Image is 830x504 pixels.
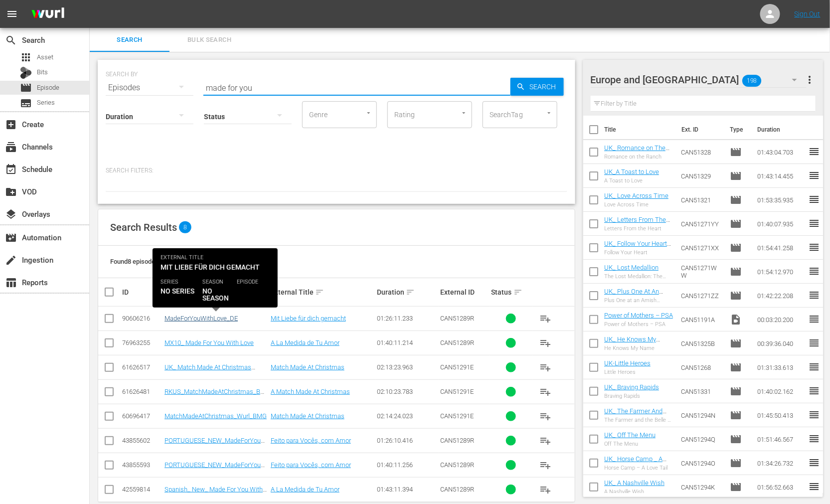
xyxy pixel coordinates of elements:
[122,363,162,371] div: 61626517
[604,154,673,160] div: Romance on the Ranch
[808,193,820,205] span: reorder
[20,97,32,109] span: Series
[808,385,820,397] span: reorder
[96,34,164,46] span: Search
[5,164,17,175] span: Schedule
[730,409,742,421] span: Episode
[271,388,350,395] a: A Match Made At Christmas
[604,297,673,304] div: Plus One at an Amish Wedding
[604,359,651,367] a: UK-Little Heroes
[730,146,742,158] span: Episode
[753,140,808,164] td: 01:43:04.703
[753,475,808,499] td: 01:56:52.663
[604,144,669,159] a: UK_ Romance on The Ranch
[677,212,726,236] td: CAN51271YY
[753,188,808,212] td: 01:53:35.935
[37,83,59,93] span: Episode
[534,307,558,331] button: playlist_add
[604,345,673,351] div: He Knows My Name
[677,403,726,427] td: CAN51294N
[753,260,808,284] td: 01:54:12.970
[5,186,17,198] span: VOD
[5,232,17,244] span: Automation
[377,486,438,493] div: 01:43:11.394
[604,441,656,447] div: Off The Menu
[440,288,488,296] div: External ID
[730,361,742,373] span: Episode
[37,52,53,62] span: Asset
[165,388,266,403] a: RKUS_MatchMadeAtChristmas_BMG
[534,355,558,379] button: playlist_add
[315,288,324,297] span: sort
[604,455,666,470] a: UK_ Horse Camp _ A Love Tail
[406,288,415,297] span: sort
[20,51,32,63] span: Asset
[271,363,344,371] a: Match Made At Christmas
[510,78,564,96] button: Search
[440,363,474,371] span: CAN51291E
[540,361,552,373] span: playlist_add
[677,379,726,403] td: CAN51331
[440,412,474,420] span: CAN51291E
[753,212,808,236] td: 01:40:07.935
[540,435,552,447] span: playlist_add
[730,242,742,254] span: Episode
[122,412,162,420] div: 60696417
[271,412,344,420] a: Match Made At Christmas
[604,369,651,375] div: Little Heroes
[724,116,751,144] th: Type
[165,486,267,501] a: Spanish_ New_ Made For You With Love
[677,164,726,188] td: CAN51329
[808,265,820,277] span: reorder
[377,286,438,298] div: Duration
[753,451,808,475] td: 01:34:26.732
[753,308,808,332] td: 00:03:20.200
[377,315,438,322] div: 01:26:11.233
[440,461,474,469] span: CAN51289R
[165,286,268,298] div: Internal Title
[604,249,673,256] div: Follow Your Heart
[122,461,162,469] div: 43855593
[808,169,820,181] span: reorder
[604,431,656,439] a: UK_ Off The Menu
[165,461,267,476] a: PORTUGUESE_NEW_MadeForYouWithLove_ReelOne
[730,433,742,445] span: Episode
[540,410,552,422] span: playlist_add
[677,355,726,379] td: CAN51268
[5,208,17,220] span: Overlays
[604,116,675,144] th: Title
[591,66,807,94] div: Europe and [GEOGRAPHIC_DATA]
[534,478,558,502] button: playlist_add
[534,453,558,477] button: playlist_add
[677,140,726,164] td: CAN51328
[165,363,255,378] a: UK_ Match Made At Christmas _BMG
[730,314,742,326] span: Video
[604,465,673,471] div: Horse Camp – A Love Tail
[677,308,726,332] td: CAN51191A
[677,451,726,475] td: CAN51294O
[730,337,742,349] span: Episode
[604,393,659,399] div: Braving Rapids
[6,8,18,20] span: menu
[540,484,552,496] span: playlist_add
[604,489,664,495] div: A Nashville Wish
[179,221,191,233] span: 8
[604,479,664,487] a: UK_ A Nashville Wish
[122,288,162,296] div: ID
[540,459,552,471] span: playlist_add
[804,68,816,92] button: more_vert
[753,427,808,451] td: 01:51:46.567
[440,437,474,444] span: CAN51289R
[677,284,726,308] td: CAN51271ZZ
[20,82,32,94] span: Episode
[377,388,438,395] div: 02:10:23.783
[808,241,820,253] span: reorder
[175,34,243,46] span: Bulk Search
[122,437,162,444] div: 43855602
[677,260,726,284] td: CAN51271WW
[377,437,438,444] div: 01:26:10.416
[271,286,374,298] div: External Title
[271,461,351,469] a: Feito para Vocês, com Amor
[677,427,726,451] td: CAN51294Q
[106,74,193,102] div: Episodes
